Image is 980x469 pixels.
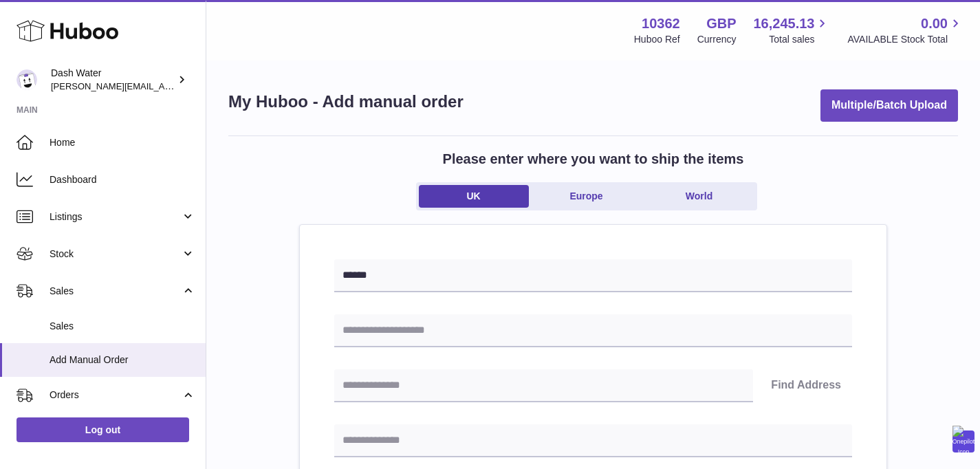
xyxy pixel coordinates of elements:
a: Europe [532,185,642,208]
span: AVAILABLE Stock Total [847,33,963,46]
strong: 10362 [642,14,680,33]
span: Sales [50,285,181,298]
img: james@dash-water.com [17,69,37,90]
a: 0.00 AVAILABLE Stock Total [847,14,963,46]
div: Huboo Ref [634,33,680,46]
span: Stock [50,248,181,261]
button: Multiple/Batch Upload [820,89,958,122]
span: 16,245.13 [753,14,814,33]
span: Sales [50,320,195,333]
span: Home [50,136,195,149]
div: Dash Water [51,67,175,93]
span: Listings [50,210,181,223]
span: [PERSON_NAME][EMAIL_ADDRESS][DOMAIN_NAME] [51,80,276,91]
h1: My Huboo - Add manual order [228,91,464,113]
span: Orders [50,389,181,402]
span: Add Manual Order [50,353,195,367]
a: Log out [17,417,189,442]
div: Currency [697,33,737,46]
span: Total sales [769,33,830,46]
span: Dashboard [50,173,195,186]
a: World [644,185,754,208]
a: UK [419,185,529,208]
h2: Please enter where you want to ship the items [443,150,744,168]
strong: GBP [706,14,736,33]
span: 0.00 [921,14,948,33]
a: 16,245.13 Total sales [753,14,830,46]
